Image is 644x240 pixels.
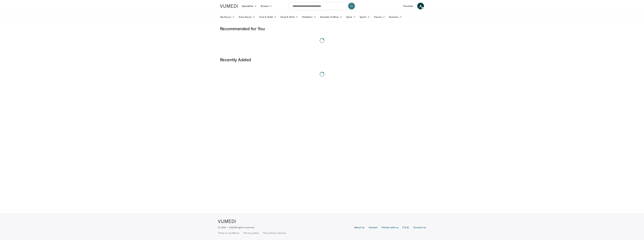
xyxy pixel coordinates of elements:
a: About Us [354,226,365,230]
a: F.A.Q. [402,226,409,230]
a: Business [387,14,404,20]
input: Search topics, interventions [288,2,356,10]
a: Privacy policy [243,231,259,235]
a: Browse [259,3,274,9]
a: Partner with us [382,226,398,230]
a: Knee Recon [237,14,257,20]
h3: Recently Added [220,57,424,62]
a: Your privacy choices [263,231,286,235]
a: Shoulder & Elbow [318,14,344,20]
a: A [417,3,424,9]
a: Hand & Wrist [278,14,300,20]
a: Specialties [240,3,259,9]
a: Terms & conditions [218,231,239,235]
a: Trauma [372,14,387,20]
img: VuMedi Logo [220,4,238,8]
span: All rights reserved [234,226,254,229]
a: Contact us [413,226,426,230]
a: Favorites [401,3,415,9]
a: Spine [344,14,357,20]
a: Pediatrics [300,14,318,20]
a: Foot & Ankle [257,14,279,20]
a: Sports [358,14,372,20]
a: Careers [369,226,378,230]
img: VuMedi Logo [218,220,236,223]
p: © 2009 – 2025 [218,226,254,229]
h3: Recommended for You [220,26,424,31]
a: Hip Recon [218,14,237,20]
